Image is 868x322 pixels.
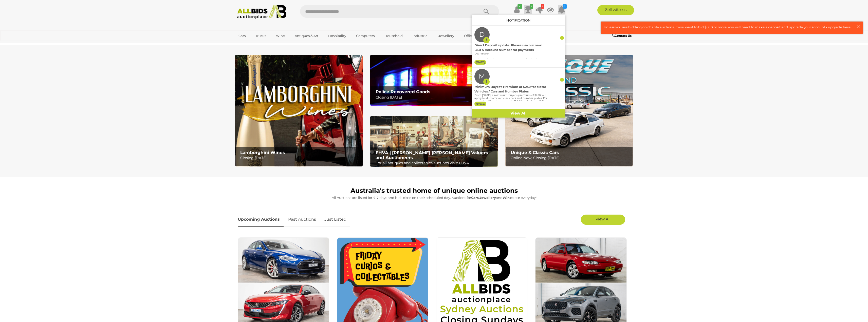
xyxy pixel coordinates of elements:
p: All Auctions are listed for 4-7 days and bids close on their scheduled day. Auctions for , and cl... [238,195,631,201]
h1: Australia's trusted home of unique online auctions [238,187,631,194]
div: Minimum Buyer's Premium of $250 for Motor Vehicles / Cars and Number Plates [474,85,547,94]
a: Police Recovered Goods Police Recovered Goods Closing [DATE] [370,55,498,106]
label: [DATE] [474,102,486,106]
img: Allbids.com.au [234,5,289,19]
p: Dear Buyer, We’ve updated our for . Payments will show in your ALLBIDS account as soon as funds c... [474,52,547,80]
strong: Cars [471,196,479,200]
b: BSB & Account Number [499,58,530,61]
p: For all antiques and collectables auctions visit: EHVA [376,160,495,166]
img: Police Recovered Goods [370,55,498,106]
a: Upcoming Auctions [238,212,284,227]
a: Cars [235,32,249,40]
a: Contact Us [612,33,633,39]
i: 1 [541,4,544,9]
img: Lamborghini Wines [235,55,363,166]
div: Direct Deposit update: Please use our new BSB & Account Number for payments [474,43,547,52]
a: ✔ [513,5,521,14]
a: Lamborghini Wines Lamborghini Wines Closing [DATE] [235,55,363,166]
img: EHVA | Evans Hastings Valuers and Auctioneers [370,116,498,167]
a: 2 [558,5,565,14]
a: Sell with us [597,5,634,15]
a: Household [381,32,406,40]
span: × [856,22,860,31]
strong: Jewellery [479,196,496,200]
img: Unique & Classic Cars [505,55,633,166]
p: From [DATE], a minimum buyer's premium of $250 will apply to all motor vehicles / cars and number... [474,94,547,118]
b: Police Recovered Goods [376,89,430,94]
b: EHVA | [PERSON_NAME] [PERSON_NAME] Valuers and Auctioneers [376,150,488,160]
a: Office [461,32,477,40]
label: D [479,27,485,42]
a: Wine [273,32,288,40]
a: Just Listed [321,212,350,227]
button: Search [474,5,499,18]
a: View All [581,215,625,225]
p: Online Now, Closing [DATE] [511,155,630,161]
a: Jewellery [435,32,457,40]
span: View All [596,217,611,221]
a: Unique & Classic Cars Unique & Classic Cars Online Now, Closing [DATE] [505,55,633,166]
label: [DATE] [474,60,486,65]
a: Computers [353,32,378,40]
label: M [479,69,485,84]
a: EHVA | Evans Hastings Valuers and Auctioneers EHVA | [PERSON_NAME] [PERSON_NAME] Valuers and Auct... [370,116,498,167]
b: Contact Us [612,34,632,37]
i: 1 [530,4,533,9]
a: Notification [506,18,531,22]
i: ✔ [518,4,522,9]
b: Unique & Classic Cars [511,150,559,155]
a: 1 [535,5,543,14]
a: 1 [524,5,532,14]
strong: Wine [503,196,512,200]
a: Past Auctions [284,212,320,227]
a: View All [472,109,565,118]
p: Closing [DATE] [376,94,495,101]
a: Trucks [252,32,269,40]
b: Lamborghini Wines [240,150,285,155]
a: Antiques & Art [291,32,322,40]
i: 2 [563,4,567,9]
a: Industrial [409,32,432,40]
a: Hospitality [325,32,349,40]
p: Closing [DATE] [240,155,360,161]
